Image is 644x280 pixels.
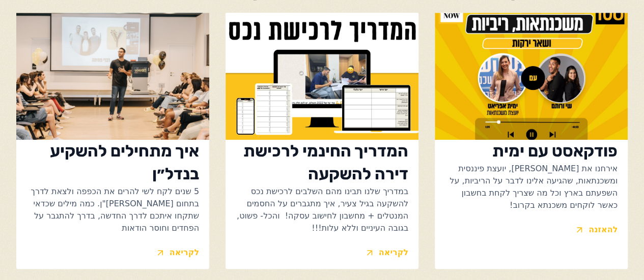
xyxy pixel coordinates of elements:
div: לקריאה [170,246,199,259]
a: לקריאה [365,246,408,259]
strong: מדריך החינמי לרכישת דירה להשקעה [243,141,408,183]
a: להאזנה [574,224,618,236]
a: לקריאה [155,246,199,259]
h3: איך מתחילים להשקיע בנדל״ן [26,140,199,185]
div: אירחנו את [PERSON_NAME], יועצת פיננסית ומשכנתאות, שהגיעה אלינו לדבר על הריביות, על השפעתם בארץ וכ... [445,163,618,211]
div: במדריך שלנו תבינו מהם השלבים לרכישת נכס להשקעה בגיל צעיר, איך מתגברים על החסמים המנטלים + מחשבון ... [236,185,408,234]
div: 5 שנים לקח לשי להרים את הכפפה ולצאת לדרך בתחום [PERSON_NAME]"ן. כמה מילים שכדאי שתקחו איתכם לדרך ... [26,185,199,234]
div: לקריאה [379,246,408,259]
h3: פודקאסט עם ימית [492,140,618,163]
h3: ה [236,140,408,185]
div: להאזנה [589,224,618,236]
